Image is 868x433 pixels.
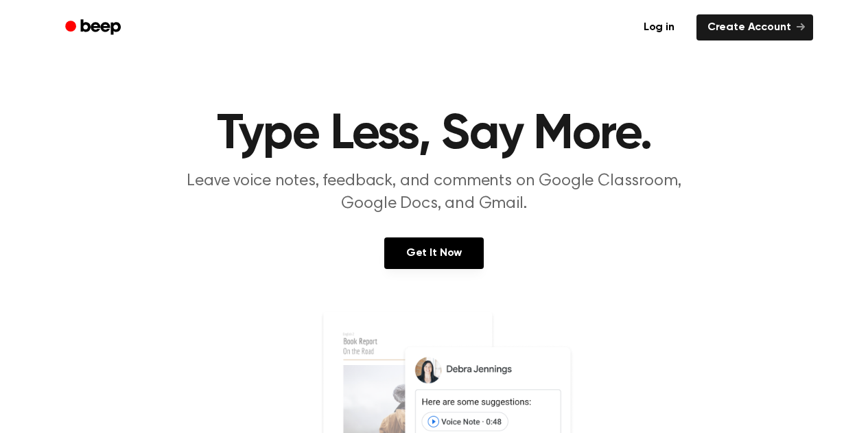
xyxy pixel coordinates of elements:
[83,110,786,159] h1: Type Less, Say More.
[171,170,698,215] p: Leave voice notes, feedback, and comments on Google Classroom, Google Docs, and Gmail.
[630,12,688,43] a: Log in
[56,14,133,41] a: Beep
[696,14,813,40] a: Create Account
[384,237,484,269] a: Get It Now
